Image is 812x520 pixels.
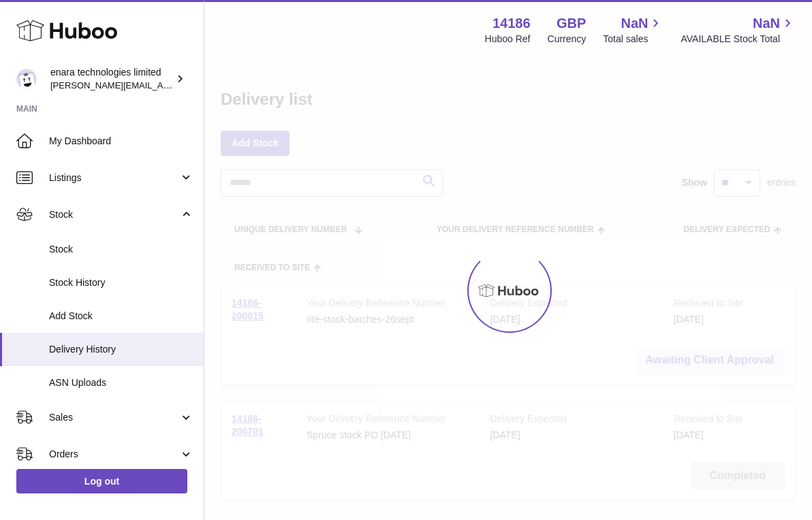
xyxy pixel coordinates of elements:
span: NaN [753,14,780,33]
img: Dee@enara.co [16,69,37,89]
span: Delivery History [49,343,193,356]
a: NaN AVAILABLE Stock Total [681,14,796,46]
span: ASN Uploads [49,376,193,389]
span: Sales [49,411,179,424]
strong: GBP [557,14,586,33]
span: Stock History [49,276,193,289]
div: Huboo Ref [485,33,531,46]
div: Currency [548,33,587,46]
span: Add Stock [49,310,193,323]
span: Listings [49,172,179,184]
span: AVAILABLE Stock Total [681,33,796,46]
a: Log out [16,469,187,493]
span: Total sales [603,33,663,46]
strong: 14186 [493,14,531,33]
a: NaN Total sales [603,14,663,46]
span: Orders [49,448,179,461]
span: My Dashboard [49,135,193,148]
span: Stock [49,208,179,221]
span: NaN [621,14,648,33]
span: [PERSON_NAME][EMAIL_ADDRESS][DOMAIN_NAME] [50,80,273,91]
span: Stock [49,243,193,256]
div: enara technologies limited [50,66,173,92]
